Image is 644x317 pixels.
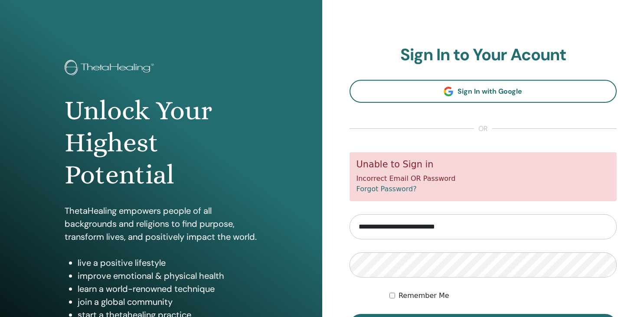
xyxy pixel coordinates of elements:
div: Incorrect Email OR Password [350,152,617,201]
a: Sign In with Google [350,80,617,103]
a: Forgot Password? [356,185,417,193]
div: Keep me authenticated indefinitely or until I manually logout [389,291,617,301]
h2: Sign In to Your Acount [350,45,617,65]
p: ThetaHealing empowers people of all backgrounds and religions to find purpose, transform lives, a... [65,204,258,243]
li: join a global community [78,295,258,308]
h5: Unable to Sign in [356,159,610,170]
span: Sign In with Google [458,87,522,96]
li: learn a world-renowned technique [78,282,258,295]
span: or [474,124,492,134]
li: live a positive lifestyle [78,256,258,269]
label: Remember Me [399,291,449,301]
li: improve emotional & physical health [78,269,258,282]
h1: Unlock Your Highest Potential [65,95,258,191]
